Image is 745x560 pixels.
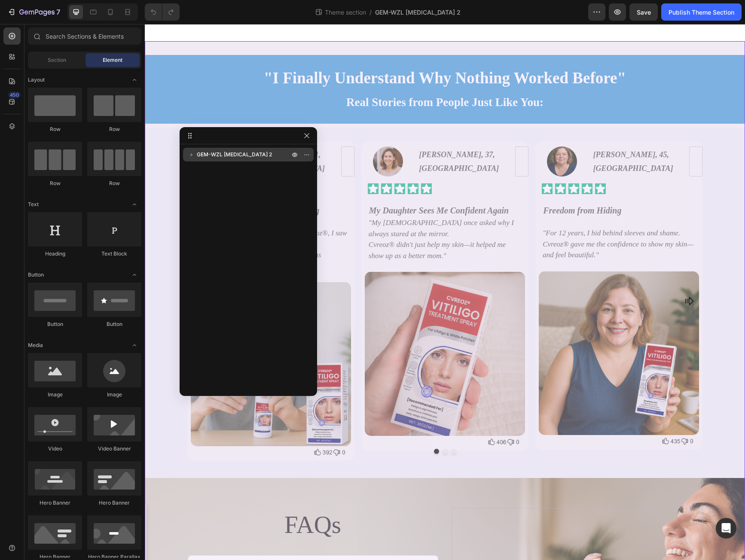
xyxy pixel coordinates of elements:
[402,122,432,152] img: gempages_573903386756252720-4b862d27-b219-443e-b648-99be004c46bf.png
[369,8,372,17] span: /
[50,204,202,247] p: "I tried everything. But 8 weeks into Cvreoz®, I saw tiny spots of color returning. That meant I ...
[398,204,550,237] p: "For 12 years, I hid behind sleeves and shame. Cvreoz® gave me the confidence to show my skin—and...
[228,122,258,152] img: gempages_573903386756252720-30a3a0a2-54de-433a-8e38-243097976ab6.png
[289,425,294,430] button: Dot
[28,27,141,45] input: Search Sections & Elements
[28,250,82,258] div: Heading
[100,124,192,152] p: [PERSON_NAME], 31, [GEOGRAPHIC_DATA]
[375,8,461,17] span: GEM-WZL [MEDICAL_DATA] 2
[48,56,66,64] span: Section
[43,484,294,517] h2: FAQs
[394,247,554,423] img: gempages_573903386756252720-b1317264-10e1-4969-9060-18aadc73bda3.jpg
[323,8,368,17] span: Theme section
[224,181,376,192] p: My Daughter Sees Me Confident Again
[128,338,141,352] span: Toggle open
[274,124,366,152] p: [PERSON_NAME], 37, [GEOGRAPHIC_DATA]
[50,181,202,202] p: I Finally Understand Why Nothing Worked Before
[28,499,82,507] div: Hero Banner
[56,7,60,17] p: 7
[28,76,45,84] span: Layout
[298,425,303,430] button: Dot
[398,181,557,192] p: Freedom from Hiding
[716,518,736,539] div: Open Intercom Messenger
[537,270,551,284] button: Carousel Next Arrow
[128,198,141,211] span: Toggle open
[87,391,141,399] div: Image
[28,201,39,208] span: Text
[669,8,734,17] div: Publish Theme Section
[28,391,82,399] div: Image
[145,3,180,21] div: Undo/Redo
[54,122,84,152] img: gempages_573903386756252720-6ffa42a1-d7ae-4b10-bd20-8225093a6ceb.png
[637,9,651,16] span: Save
[224,193,376,237] p: "My [DEMOGRAPHIC_DATA] once asked why I always stared at the mirror. Cvreoz® didn't just help my ...
[629,3,658,21] button: Save
[46,258,206,433] img: gempages_573903386756252720-1d41c199-9cff-42ec-8041-3450baac7f03.jpg
[87,445,141,453] div: Video Banner
[87,250,141,258] div: Text Block
[661,3,742,21] button: Publish Theme Section
[449,124,540,152] p: [PERSON_NAME], 45, [GEOGRAPHIC_DATA]
[202,72,399,85] strong: Real Stories from People Just Like You:
[145,24,745,560] iframe: Design area
[28,341,43,349] span: Media
[87,499,141,507] div: Hero Banner
[220,248,380,423] img: gempages_573903386756252720-57375f11-5123-40f9-9be2-b36a2ff31e7b.jpg
[8,91,21,98] div: 450
[28,320,82,328] div: Button
[128,268,141,282] span: Toggle open
[87,125,141,133] div: Row
[28,125,82,133] div: Row
[128,73,141,87] span: Toggle open
[49,270,63,284] button: Carousel Back Arrow
[87,320,141,328] div: Button
[3,3,64,21] button: 7
[28,180,82,187] div: Row
[28,445,82,453] div: Video
[306,425,311,430] button: Dot
[87,180,141,187] div: Row
[103,56,122,64] span: Element
[28,271,44,279] span: Button
[197,150,272,159] span: GEM-WZL [MEDICAL_DATA] 2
